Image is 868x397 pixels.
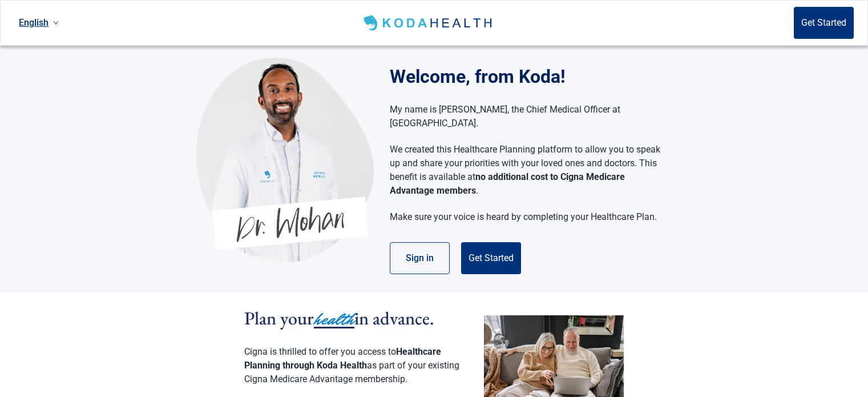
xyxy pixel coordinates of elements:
span: in advance. [354,306,434,330]
img: Koda Health [196,57,374,263]
span: Cigna is thrilled to offer you access to [244,346,396,357]
strong: no additional cost to Cigna Medicare Advantage members [390,171,625,196]
p: My name is [PERSON_NAME], the Chief Medical Officer at [GEOGRAPHIC_DATA]. [390,103,661,130]
span: Plan your [244,306,314,330]
span: down [53,20,59,26]
p: We created this Healthcare Planning platform to allow you to speak up and share your priorities w... [390,143,661,198]
button: Sign in [390,242,450,274]
span: health [314,307,354,332]
a: Current language: English [14,13,63,32]
h1: Welcome, from Koda! [390,63,672,90]
button: Get Started [461,242,521,274]
p: Make sure your voice is heard by completing your Healthcare Plan. [390,210,661,224]
button: Get Started [794,7,854,39]
img: Koda Health [361,14,496,32]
